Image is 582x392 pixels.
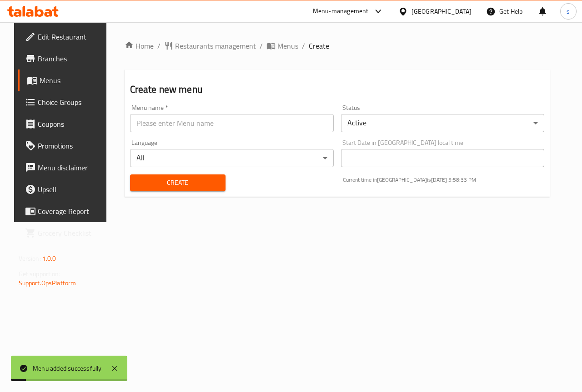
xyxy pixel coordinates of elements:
a: Upsell [18,179,111,200]
h2: Create new menu [130,83,545,96]
div: All [130,149,334,167]
a: Home [125,40,154,51]
span: 1.0.0 [42,253,56,264]
button: Create [130,174,226,191]
li: / [302,40,305,51]
div: Menu-management [313,6,369,17]
a: Menu disclaimer [18,157,111,179]
li: / [157,40,161,51]
nav: breadcrumb [125,40,550,51]
div: [GEOGRAPHIC_DATA] [411,6,472,16]
div: Active [341,114,545,132]
input: Please enter Menu name [130,114,334,132]
span: s [567,6,570,16]
span: Grocery Checklist [38,228,104,238]
span: Branches [38,53,104,64]
a: Menus [266,40,298,51]
span: Edit Restaurant [38,31,104,42]
a: Restaurants management [164,40,256,51]
a: Support.OpsPlatform [19,277,76,289]
a: Coupons [18,113,111,135]
a: Edit Restaurant [18,26,111,48]
span: Menus [40,75,104,86]
a: Coverage Report [18,200,111,222]
span: Get support on: [19,268,60,280]
span: Create [309,40,329,51]
a: Choice Groups [18,91,111,113]
p: Current time in [GEOGRAPHIC_DATA] is [DATE] 5:58:33 PM [343,176,545,184]
a: Promotions [18,135,111,157]
span: Menu disclaimer [38,162,104,173]
a: Branches [18,48,111,69]
a: Menus [18,69,111,91]
span: Restaurants management [175,40,256,51]
span: Create [137,177,218,189]
span: Promotions [38,140,104,151]
li: / [260,40,263,51]
span: Version: [19,253,41,264]
span: Upsell [38,184,104,195]
span: Coupons [38,119,104,129]
a: Grocery Checklist [18,222,111,244]
span: Choice Groups [38,97,104,108]
span: Menus [277,40,298,51]
span: Coverage Report [38,206,104,217]
div: Menu added successfully [33,363,102,373]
